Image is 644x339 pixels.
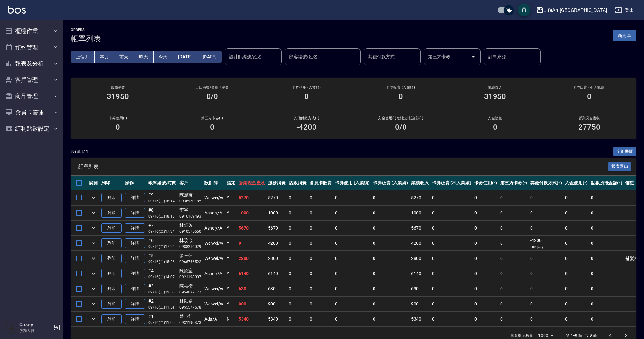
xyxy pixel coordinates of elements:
td: Weiwei /w [203,297,225,311]
td: 0 [430,297,473,311]
td: 0 [499,297,529,311]
td: #5 [147,251,178,266]
button: 報表匯出 [608,162,632,171]
button: expand row [89,193,98,202]
td: 0 [308,221,333,236]
button: expand row [89,254,98,263]
p: 0966766522 [179,259,202,265]
button: 新開單 [613,30,636,41]
td: 0 [499,312,529,327]
p: 09/16 (二) 17:26 [148,244,176,250]
button: save [518,4,530,16]
td: 0 [333,221,372,236]
td: 0 [371,221,410,236]
p: 09/16 (二) 18:14 [148,198,176,204]
h3: 0 [116,123,120,132]
button: 列印 [101,238,122,248]
td: 0 [308,251,333,266]
a: 詳情 [125,269,145,279]
td: 5340 [266,312,287,327]
button: 昨天 [134,51,154,63]
a: 詳情 [125,208,145,218]
td: 0 [473,190,499,205]
button: 商品管理 [3,88,61,104]
p: 09/16 (二) 12:50 [148,289,176,295]
td: Y [225,236,237,251]
p: 0931190373 [179,320,202,325]
td: 0 [499,236,529,251]
td: 0 [563,266,589,281]
div: 曾小姐 [179,313,202,320]
button: [DATE] [197,51,222,63]
td: 0 [371,251,410,266]
div: 林玟欣 [179,237,202,244]
h2: 卡券使用(-) [78,116,157,120]
td: 0 [430,206,473,220]
p: 09/16 (二) 14:07 [148,274,176,280]
td: 0 [308,312,333,327]
th: 業績收入 [410,176,430,190]
td: 1000 [266,206,287,220]
td: 0 [333,297,372,311]
td: 0 [473,221,499,236]
th: 點數折抵金額(-) [589,176,624,190]
td: Y [225,266,237,281]
td: 900 [266,297,287,311]
td: 0 [430,236,473,251]
p: 0936950185 [179,198,202,204]
th: 會員卡販賣 [308,176,333,190]
th: 卡券使用(-) [473,176,499,190]
td: 0 [499,206,529,220]
td: 0 [499,251,529,266]
td: 630 [266,281,287,296]
p: 09/16 (二) 17:34 [148,229,176,234]
th: 設計師 [203,176,225,190]
td: 0 [333,190,372,205]
button: expand row [89,223,98,233]
td: 900 [237,297,267,311]
p: 09/16 (二) 11:51 [148,305,176,310]
td: 2800 [237,251,267,266]
p: 每頁顯示數量 [510,333,533,338]
td: 0 [499,221,529,236]
td: 0 [287,251,308,266]
a: 詳情 [125,314,145,324]
h3: 0/0 [206,92,218,101]
td: 0 [333,266,372,281]
td: Ashely /A [203,266,225,281]
th: 操作 [123,176,147,190]
td: 0 [589,251,624,266]
td: 0 [499,190,529,205]
p: 第 1–9 筆 共 9 筆 [566,333,597,338]
td: 0 [563,190,589,205]
th: 展開 [87,176,100,190]
h3: 0 /0 [395,123,407,132]
td: 2800 [266,251,287,266]
td: 0 [529,266,563,281]
h2: ORDERS [71,28,101,32]
td: 0 [473,236,499,251]
button: 預約管理 [3,39,61,56]
h3: 0 [493,123,497,132]
td: N [225,312,237,327]
td: Weiwei /w [203,190,225,205]
a: 詳情 [125,223,145,233]
h3: 帳單列表 [71,34,101,43]
td: #8 [147,206,178,220]
div: 陳柏衛 [179,283,202,289]
td: #7 [147,221,178,236]
button: 今天 [154,51,173,63]
td: Weiwei /w [203,281,225,296]
td: 0 [430,221,473,236]
td: 0 [473,206,499,220]
div: 張玉萍 [179,252,202,259]
p: 服務人員 [19,328,52,334]
td: #9 [147,190,178,205]
a: 詳情 [125,254,145,263]
td: 630 [410,281,430,296]
td: 5340 [237,312,267,327]
td: 0 [371,190,410,205]
td: 0 [563,312,589,327]
td: 0 [589,312,624,327]
td: 0 [499,281,529,296]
